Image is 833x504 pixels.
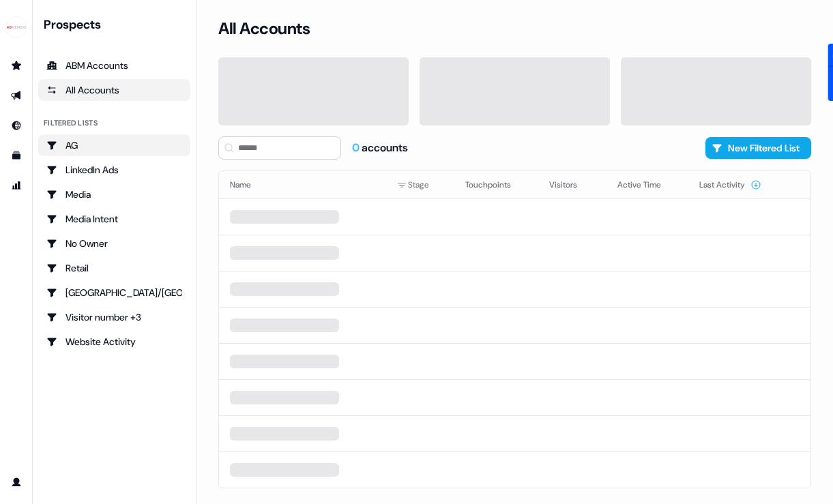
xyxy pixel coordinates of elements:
div: [GEOGRAPHIC_DATA]/[GEOGRAPHIC_DATA] [46,286,182,299]
a: Go to Retail [38,257,190,279]
a: All accounts [38,79,190,101]
div: Retail [46,261,182,275]
a: Go to Inbound [5,115,27,136]
button: Visitors [549,173,594,197]
button: New Filtered List [705,137,811,159]
a: Go to templates [5,145,27,166]
button: Last Activity [699,173,761,197]
div: All Accounts [46,83,182,97]
a: Go to AG [38,134,190,156]
div: accounts [352,140,408,155]
div: Stage [397,178,443,192]
a: Go to Website Activity [38,331,190,353]
div: No Owner [46,237,182,250]
div: ABM Accounts [46,59,182,72]
a: ABM Accounts [38,55,190,76]
div: Filtered lists [44,117,98,129]
a: Go to profile [5,471,27,493]
a: Go to No Owner [38,233,190,254]
a: Go to LinkedIn Ads [38,159,190,181]
div: Website Activity [46,335,182,349]
div: Media Intent [46,212,182,226]
a: Go to USA/Canada [38,282,190,303]
button: Active Time [617,173,677,197]
span: 0 [352,140,362,155]
div: Prospects [44,16,190,33]
div: AG [46,138,182,152]
button: Touchpoints [465,173,527,197]
div: LinkedIn Ads [46,163,182,177]
div: Visitor number +3 [46,310,182,324]
a: Go to prospects [5,55,27,76]
a: Go to Media [38,183,190,205]
a: Go to Visitor number +3 [38,306,190,328]
a: Go to Media Intent [38,208,190,230]
th: Name [219,171,386,198]
h3: All Accounts [218,18,310,39]
div: Media [46,188,182,201]
a: Go to attribution [5,175,27,196]
a: Go to outbound experience [5,85,27,106]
